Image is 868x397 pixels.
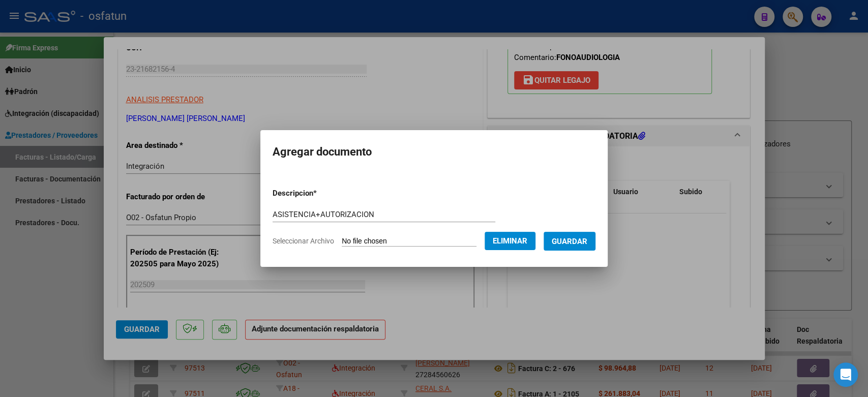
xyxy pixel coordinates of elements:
span: Guardar [552,237,587,246]
div: Open Intercom Messenger [833,362,858,387]
h2: Agregar documento [273,142,595,162]
p: Descripcion [273,188,370,199]
button: Guardar [544,232,595,251]
span: Eliminar [493,236,527,246]
button: Eliminar [485,232,535,250]
span: Seleccionar Archivo [273,237,334,245]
